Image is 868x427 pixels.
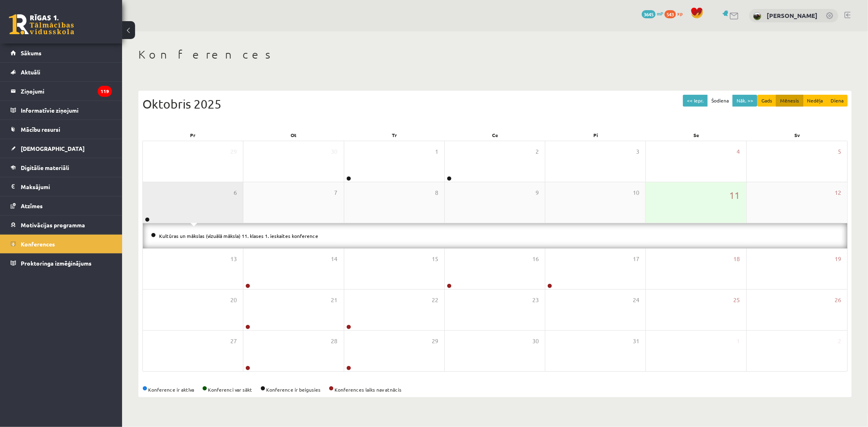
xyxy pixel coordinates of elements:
[21,68,40,76] span: Aktuāli
[633,188,639,197] span: 10
[835,255,841,264] span: 19
[142,129,243,141] div: Pr
[11,101,112,120] a: Informatīvie ziņojumi
[21,49,42,57] span: Sākums
[642,10,656,18] span: 3645
[734,255,740,264] span: 18
[21,101,112,120] legend: Informatīvie ziņojumi
[230,337,237,346] span: 27
[532,296,539,305] span: 23
[636,147,639,156] span: 3
[344,129,445,141] div: Tr
[11,44,112,62] a: Sākums
[677,10,682,17] span: xp
[331,147,338,156] span: 30
[11,139,112,158] a: [DEMOGRAPHIC_DATA]
[432,255,438,264] span: 15
[331,255,338,264] span: 14
[642,10,663,17] a: 3645 mP
[335,188,338,197] span: 7
[657,10,663,17] span: mP
[732,95,757,107] button: Nāk. >>
[734,296,740,305] span: 25
[11,63,112,81] a: Aktuāli
[9,14,74,35] a: Rīgas 1. Tālmācības vidusskola
[21,177,112,196] legend: Maksājumi
[532,255,539,264] span: 16
[753,12,761,20] img: Guntis Smalkais
[435,147,438,156] span: 1
[633,255,639,264] span: 17
[532,337,539,346] span: 30
[737,147,740,156] span: 4
[21,82,112,100] legend: Ziņojumi
[432,296,438,305] span: 22
[826,95,848,107] button: Diena
[683,95,708,107] button: << Iepr.
[11,216,112,234] a: Motivācijas programma
[11,235,112,253] a: Konferences
[776,95,803,107] button: Mēnesis
[230,255,237,264] span: 13
[243,129,344,141] div: Ot
[21,259,92,267] span: Proktoringa izmēģinājums
[757,95,776,107] button: Gads
[536,147,539,156] span: 2
[142,386,848,393] div: Konference ir aktīva Konferenci var sākt Konference ir beigusies Konferences laiks nav atnācis
[838,337,841,346] span: 2
[11,82,112,100] a: Ziņojumi119
[21,240,55,248] span: Konferences
[230,147,237,156] span: 29
[536,188,539,197] span: 9
[331,337,338,346] span: 28
[835,296,841,305] span: 26
[445,129,546,141] div: Ce
[98,86,112,97] i: 119
[432,337,438,346] span: 29
[435,188,438,197] span: 8
[21,202,43,209] span: Atzīmes
[21,126,60,133] span: Mācību resursi
[633,296,639,305] span: 24
[11,120,112,139] a: Mācību resursi
[665,10,676,18] span: 543
[159,233,318,239] a: Kultūras un mākslas (vizuālā māksla) 11. klases 1. ieskaites konference
[331,296,338,305] span: 21
[803,95,827,107] button: Nedēļa
[11,196,112,215] a: Atzīmes
[646,129,747,141] div: Se
[730,188,740,202] span: 11
[767,11,818,20] a: [PERSON_NAME]
[21,164,69,171] span: Digitālie materiāli
[11,158,112,177] a: Digitālie materiāli
[545,129,646,141] div: Pi
[11,254,112,272] a: Proktoringa izmēģinājums
[11,177,112,196] a: Maksājumi
[21,221,85,229] span: Motivācijas programma
[747,129,848,141] div: Sv
[21,145,85,152] span: [DEMOGRAPHIC_DATA]
[142,95,848,113] div: Oktobris 2025
[838,147,841,156] span: 5
[737,337,740,346] span: 1
[665,10,687,17] a: 543 xp
[707,95,733,107] button: Šodiena
[835,188,841,197] span: 12
[230,296,237,305] span: 20
[234,188,237,197] span: 6
[633,337,639,346] span: 31
[138,48,852,61] h1: Konferences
